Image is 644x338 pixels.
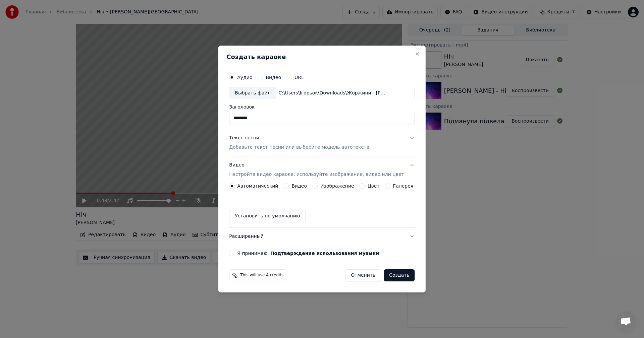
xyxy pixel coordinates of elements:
label: Аудио [237,75,252,80]
label: Видео [266,75,281,80]
label: Я принимаю [237,251,379,256]
div: Видео [229,162,404,178]
button: Установить по умолчанию [229,210,306,222]
label: Изображение [320,184,354,188]
label: URL [294,75,304,80]
label: Галерея [393,184,414,188]
div: Выбрать файл [229,87,276,99]
button: Я принимаю [270,251,379,256]
div: Текст песни [229,135,259,142]
button: ВидеоНастройте видео караоке: используйте изображение, видео или цвет [229,157,415,184]
p: Настройте видео караоке: используйте изображение, видео или цвет [229,171,404,178]
label: Заголовок [229,105,415,110]
button: Расширенный [229,228,415,245]
button: Отменить [345,269,381,281]
div: ВидеоНастройте видео караоке: используйте изображение, видео или цвет [229,183,415,227]
label: Автоматический [237,184,278,188]
label: Цвет [368,184,380,188]
button: Текст песниДобавьте текст песни или выберите модель автотекста [229,130,415,156]
p: Добавьте текст песни или выберите модель автотекста [229,144,369,151]
label: Видео [291,184,307,188]
button: Создать [384,269,415,281]
h2: Создать караоке [226,54,417,60]
div: C:\Users\Ігорьок\Downloads\Жоржини - [PERSON_NAME] (1).mp3 [276,90,390,96]
span: This will use 4 credits [240,273,283,278]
